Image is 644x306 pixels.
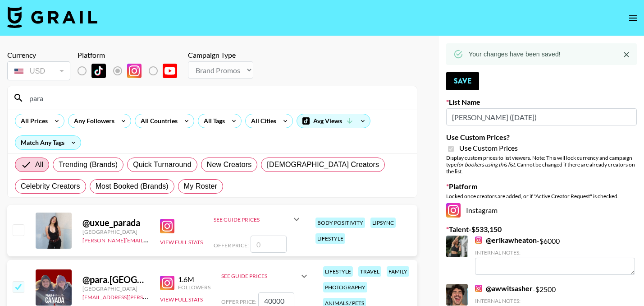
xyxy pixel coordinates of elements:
[457,161,515,168] em: for bookers using this list
[446,203,637,218] div: Instagram
[221,273,299,279] div: See Guide Prices
[267,159,379,170] span: [DEMOGRAPHIC_DATA] Creators
[82,235,216,244] a: [PERSON_NAME][EMAIL_ADDRESS][DOMAIN_NAME]
[297,114,370,128] div: Avg Views
[135,114,179,128] div: All Countries
[214,209,302,230] div: See Guide Prices
[446,203,461,218] img: Instagram
[459,144,518,153] span: Use Custom Prices
[188,51,253,60] div: Campaign Type
[315,218,365,228] div: body positivity
[387,266,409,277] div: family
[15,136,81,149] div: Match Any Tags
[446,154,637,175] div: Display custom prices to list viewers. Note: This will lock currency and campaign type . Cannot b...
[82,285,149,292] div: [GEOGRAPHIC_DATA]
[475,285,482,292] img: Instagram
[35,159,43,170] span: All
[446,97,637,107] label: List Name
[251,236,287,253] input: 0
[446,133,637,142] label: Use Custom Prices?
[78,51,184,60] div: Platform
[163,64,177,78] img: YouTube
[178,275,210,284] div: 1.6M
[246,114,278,128] div: All Cities
[221,265,310,287] div: See Guide Prices
[178,284,210,291] div: Followers
[15,114,50,128] div: All Prices
[446,193,637,199] div: Locked once creators are added, or if "Active Creator Request" is checked.
[91,64,106,78] img: TikTok
[620,48,633,61] button: Close
[315,233,345,244] div: lifestyle
[624,9,642,27] button: open drawer
[214,216,291,223] div: See Guide Prices
[323,282,367,292] div: photography
[82,228,149,235] div: [GEOGRAPHIC_DATA]
[82,217,149,228] div: @ uxue_parada
[7,51,70,60] div: Currency
[7,60,70,82] div: Currency is locked to USD
[214,242,249,249] span: Offer Price:
[160,296,203,303] button: View Full Stats
[198,114,227,128] div: All Tags
[475,236,482,244] img: Instagram
[475,236,635,275] div: - $ 6000
[469,46,561,62] div: Your changes have been saved!
[475,249,635,256] div: Internal Notes:
[133,159,192,170] span: Quick Turnaround
[59,159,118,170] span: Trending (Brands)
[82,292,216,301] a: [EMAIL_ADDRESS][PERSON_NAME][DOMAIN_NAME]
[184,181,217,192] span: My Roster
[24,91,411,105] input: Search by User Name
[358,266,381,277] div: travel
[475,236,537,245] a: @erikawheaton
[21,181,80,192] span: Celebrity Creators
[446,182,637,191] label: Platform
[446,225,637,234] label: Talent - $ 533,150
[69,114,116,128] div: Any Followers
[9,63,69,79] div: USD
[207,159,252,170] span: New Creators
[78,61,184,80] div: List locked to Instagram.
[7,6,97,28] img: Grail Talent
[475,297,635,304] div: Internal Notes:
[160,239,203,246] button: View Full Stats
[160,276,174,290] img: Instagram
[82,274,149,285] div: @ para.[GEOGRAPHIC_DATA]
[475,284,533,293] a: @awwitsasher
[446,72,479,90] button: Save
[127,64,142,78] img: Instagram
[160,219,174,233] img: Instagram
[323,266,353,277] div: lifestyle
[221,298,256,305] span: Offer Price:
[96,181,169,192] span: Most Booked (Brands)
[370,218,396,228] div: lipsync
